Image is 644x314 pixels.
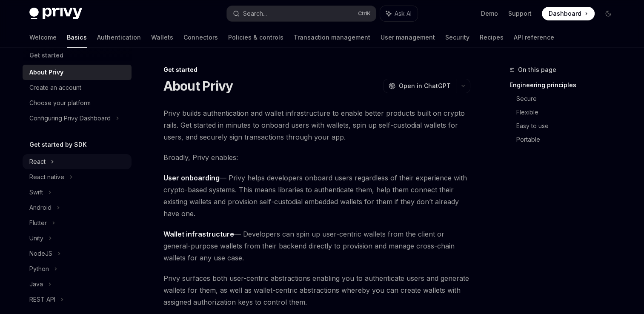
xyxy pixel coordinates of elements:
span: Broadly, Privy enables: [163,151,470,163]
div: NodeJS [29,248,52,259]
div: Configuring Privy Dashboard [29,113,111,123]
span: Dashboard [549,9,581,18]
h1: About Privy [163,78,233,94]
div: Unity [29,233,43,243]
a: Policies & controls [228,27,283,48]
a: Recipes [480,27,504,48]
a: User management [381,27,435,48]
div: REST API [29,294,55,305]
a: Support [508,9,532,18]
a: Create an account [23,80,132,95]
span: Privy builds authentication and wallet infrastructure to enable better products built on crypto r... [163,107,470,143]
div: Choose your platform [29,98,91,108]
div: React [29,157,46,167]
div: Search... [243,9,267,19]
span: Privy surfaces both user-centric abstractions enabling you to authenticate users and generate wal... [163,272,470,308]
button: Search...CtrlK [227,6,376,21]
a: Connectors [183,27,218,48]
div: Python [29,264,49,274]
a: About Privy [23,65,132,80]
span: — Privy helps developers onboard users regardless of their experience with crypto-based systems. ... [163,172,470,220]
div: Java [29,279,43,289]
button: Toggle dark mode [601,7,615,20]
a: Easy to use [516,119,622,133]
a: Transaction management [294,27,370,48]
span: Ask AI [395,9,412,18]
div: Get started [163,66,470,74]
a: Basics [67,27,87,48]
div: Create an account [29,83,81,93]
div: Android [29,203,52,213]
a: Wallets [151,27,173,48]
span: — Developers can spin up user-centric wallets from the client or general-purpose wallets from the... [163,228,470,264]
div: React native [29,172,64,182]
a: Engineering principles [509,78,622,92]
a: Choose your platform [23,95,132,111]
a: Demo [481,9,498,18]
strong: User onboarding [163,174,220,182]
button: Open in ChatGPT [383,79,456,93]
a: Authentication [97,27,141,48]
div: About Privy [29,67,63,77]
button: Ask AI [380,6,418,21]
a: Portable [516,133,622,146]
strong: Wallet infrastructure [163,230,234,238]
div: Flutter [29,218,47,228]
span: On this page [518,65,556,75]
a: Security [445,27,469,48]
a: Welcome [29,27,57,48]
img: dark logo [29,8,82,20]
a: Dashboard [542,7,595,20]
div: Swift [29,187,43,197]
a: Flexible [516,106,622,119]
span: Open in ChatGPT [399,82,451,90]
span: Ctrl K [358,10,371,17]
h5: Get started by SDK [29,140,87,150]
a: API reference [514,27,554,48]
a: Secure [516,92,622,106]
